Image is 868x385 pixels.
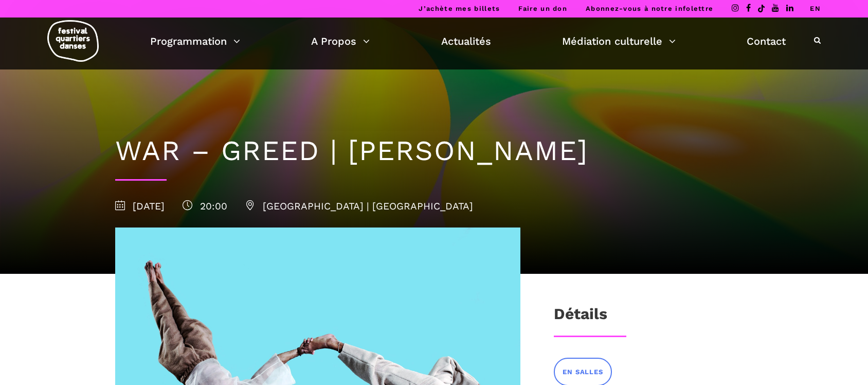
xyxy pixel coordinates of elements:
span: EN SALLES [563,367,603,378]
a: Contact [747,32,786,50]
a: Actualités [441,32,491,50]
span: 20:00 [183,200,227,212]
img: logo-fqd-med [47,20,99,62]
a: J’achète mes billets [419,5,500,12]
a: Faire un don [518,5,567,12]
a: EN [810,5,821,12]
h1: WAR – GREED | [PERSON_NAME] [115,134,753,168]
a: Abonnez-vous à notre infolettre [586,5,713,12]
a: A Propos [311,32,370,50]
a: Programmation [150,32,240,50]
a: Médiation culturelle [562,32,676,50]
h3: Détails [554,305,607,330]
span: [GEOGRAPHIC_DATA] | [GEOGRAPHIC_DATA] [245,200,473,212]
span: [DATE] [115,200,165,212]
